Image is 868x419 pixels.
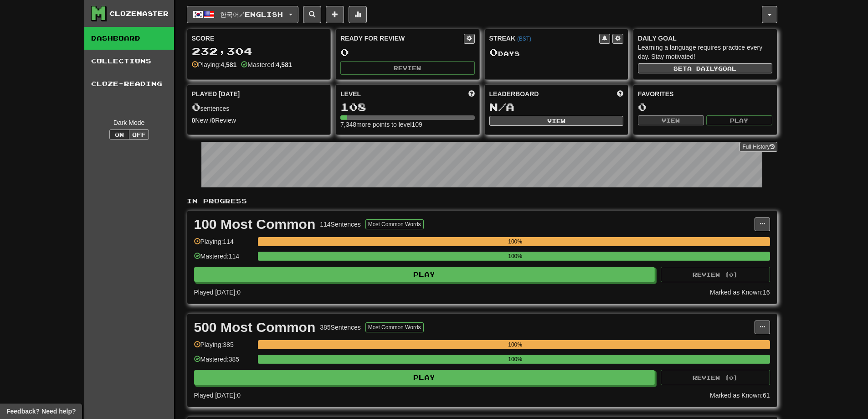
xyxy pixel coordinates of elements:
div: Ready for Review [340,34,464,43]
div: New / Review [192,116,326,125]
div: 100% [261,355,770,364]
button: Search sentences [303,6,321,23]
span: 0 [489,46,498,58]
span: This week in points, UTC [617,89,623,98]
div: 100% [261,252,770,261]
div: Mastered: 385 [194,355,253,370]
div: Playing: [192,60,237,69]
button: Play [194,370,655,385]
a: (BST) [517,36,531,42]
span: a daily [687,65,718,72]
span: Played [DATE] [192,89,240,98]
a: Cloze-Reading [84,72,174,95]
button: Review (0) [661,370,770,385]
div: 114 Sentences [320,220,361,229]
div: Day s [489,47,624,58]
div: Mastered: [241,60,292,69]
div: Mastered: 114 [194,252,253,267]
a: Full History [740,142,777,152]
button: Review [340,61,475,75]
div: Favorites [638,89,772,98]
button: On [109,129,129,140]
span: N/A [489,100,514,113]
div: 232,304 [192,46,326,57]
span: Open feedback widget [6,407,76,416]
button: Off [129,129,149,140]
button: More stats [349,6,367,23]
span: Played [DATE]: 0 [194,392,241,399]
div: 100% [261,237,770,246]
strong: 0 [192,117,195,124]
button: Play [194,267,655,282]
div: Playing: 114 [194,237,253,252]
span: 한국어 / English [220,10,283,18]
div: 100 Most Common [194,217,316,231]
div: Learning a language requires practice every day. Stay motivated! [638,43,772,61]
button: Add sentence to collection [326,6,344,23]
div: Score [192,34,326,43]
div: Dark Mode [91,118,167,127]
strong: 4,581 [276,61,292,68]
button: View [638,115,704,125]
span: Played [DATE]: 0 [194,289,241,296]
div: Streak [489,34,600,43]
div: 108 [340,101,475,113]
a: Dashboard [84,27,174,50]
div: 100% [261,340,770,349]
button: View [489,116,624,126]
button: 한국어/English [187,6,298,23]
a: Collections [84,50,174,72]
div: Marked as Known: 61 [710,391,770,400]
div: Clozemaster [109,9,169,18]
strong: 4,581 [221,61,236,68]
div: 7,348 more points to level 109 [340,120,475,129]
button: Review (0) [661,267,770,282]
span: 0 [192,100,200,113]
button: Most Common Words [365,322,424,332]
span: Level [340,89,361,98]
p: In Progress [187,197,777,206]
strong: 0 [211,117,215,124]
span: Leaderboard [489,89,539,98]
div: Daily Goal [638,34,772,43]
div: sentences [192,101,326,113]
div: Marked as Known: 16 [710,288,770,297]
div: 0 [638,101,772,113]
div: Playing: 385 [194,340,253,355]
div: 385 Sentences [320,323,361,332]
button: Seta dailygoal [638,63,772,73]
button: Most Common Words [365,219,424,229]
button: Play [706,115,772,125]
div: 500 Most Common [194,321,316,334]
div: 0 [340,47,475,58]
span: Score more points to level up [468,89,475,98]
